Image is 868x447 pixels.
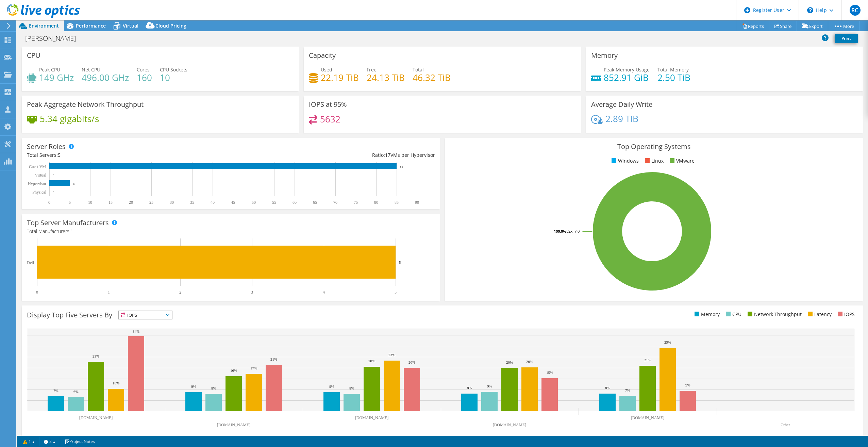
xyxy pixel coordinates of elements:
[643,157,664,165] li: Linux
[806,311,832,318] li: Latency
[160,66,187,73] span: CPU Sockets
[367,74,405,81] h4: 24.13 TiB
[58,152,61,158] span: 5
[36,290,38,295] text: 0
[605,115,638,122] h4: 2.89 TiB
[604,66,650,73] span: Peak Memory Usage
[73,390,79,394] text: 6%
[355,415,389,420] text: [DOMAIN_NAME]
[27,52,40,59] h3: CPU
[781,423,790,427] text: Other
[323,290,325,295] text: 4
[191,384,196,388] text: 9%
[251,290,253,295] text: 3
[272,200,276,205] text: 55
[40,115,99,122] h4: 5.34 gigabits/s
[467,386,472,390] text: 8%
[591,52,618,59] h3: Memory
[374,200,378,205] text: 80
[605,386,610,390] text: 8%
[39,66,60,73] span: Peak CPU
[395,200,399,205] text: 85
[493,423,527,427] text: [DOMAIN_NAME]
[546,370,553,375] text: 15%
[60,437,100,446] a: Project Notes
[149,200,153,205] text: 25
[631,415,665,420] text: [DOMAIN_NAME]
[179,290,181,295] text: 2
[657,74,690,81] h4: 2.50 TiB
[113,381,119,385] text: 10%
[400,165,403,168] text: 85
[29,22,59,29] span: Environment
[685,383,690,387] text: 9%
[321,74,359,81] h4: 22.19 TiB
[668,157,695,165] li: VMware
[836,311,855,318] li: IOPS
[27,219,109,227] h3: Top Server Manufacturers
[27,151,231,159] div: Total Servers:
[664,340,671,344] text: 29%
[35,173,47,178] text: Virtual
[388,353,395,357] text: 23%
[79,415,113,420] text: [DOMAIN_NAME]
[48,200,50,205] text: 0
[395,290,397,295] text: 5
[108,290,110,295] text: 1
[367,66,377,73] span: Free
[797,21,828,31] a: Export
[644,358,651,362] text: 21%
[526,360,533,364] text: 20%
[250,366,257,370] text: 17%
[450,143,858,150] h3: Top Operating Systems
[170,200,174,205] text: 30
[211,386,216,390] text: 8%
[53,388,59,393] text: 7%
[835,34,858,43] a: Print
[82,74,129,81] h4: 496.00 GHz
[22,35,86,42] h1: [PERSON_NAME]
[737,21,769,31] a: Reports
[39,437,60,446] a: 2
[32,190,46,195] text: Physical
[211,200,215,205] text: 40
[313,200,317,205] text: 65
[133,329,139,333] text: 34%
[506,360,513,364] text: 20%
[27,228,435,235] h4: Total Manufacturers:
[321,66,332,73] span: Used
[415,200,419,205] text: 90
[769,21,797,31] a: Share
[160,74,187,81] h4: 10
[108,200,113,205] text: 15
[29,164,46,169] text: Guest VM
[320,115,340,123] h4: 5632
[566,229,580,234] tspan: ESXi 7.0
[88,200,92,205] text: 10
[724,311,741,318] li: CPU
[217,423,251,427] text: [DOMAIN_NAME]
[82,66,100,73] span: Net CPU
[230,368,237,372] text: 16%
[137,74,152,81] h4: 160
[309,52,336,59] h3: Capacity
[252,200,256,205] text: 50
[657,66,689,73] span: Total Memory
[349,386,354,390] text: 8%
[53,173,54,177] text: 0
[231,200,235,205] text: 45
[693,311,720,318] li: Memory
[487,384,492,388] text: 9%
[27,260,34,265] text: Dell
[413,66,424,73] span: Total
[39,74,74,81] h4: 149 GHz
[385,152,390,158] span: 17
[591,101,652,108] h3: Average Daily Write
[69,200,71,205] text: 5
[155,22,186,29] span: Cloud Pricing
[309,101,347,108] h3: IOPS at 95%
[190,200,194,205] text: 35
[610,157,639,165] li: Windows
[408,360,415,364] text: 20%
[554,229,566,234] tspan: 100.0%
